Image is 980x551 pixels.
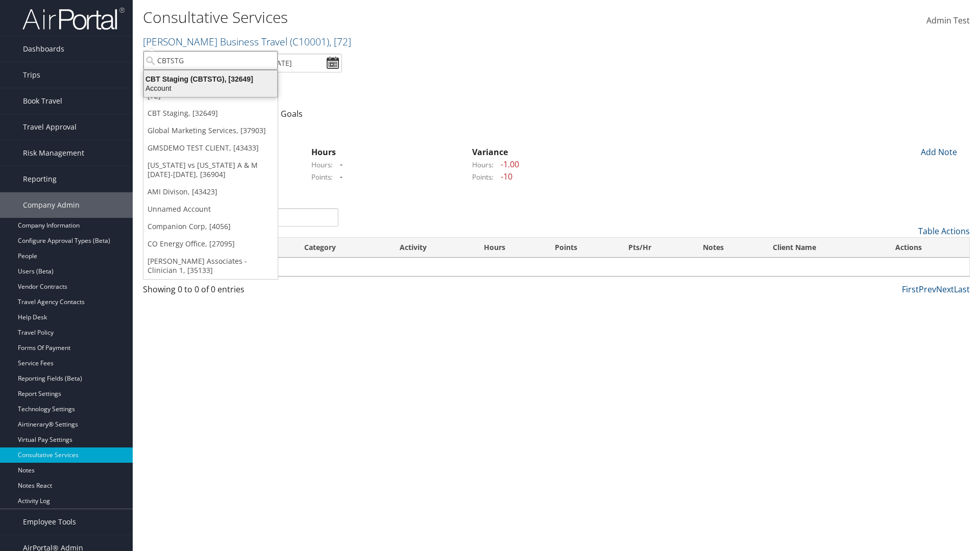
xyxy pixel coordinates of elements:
[902,284,919,295] a: First
[918,226,970,237] a: Table Actions
[914,146,962,158] div: Add Note
[235,54,342,72] input: [DATE] - [DATE]
[472,172,494,182] label: Points:
[281,108,303,119] a: Goals
[290,35,329,48] span: ( C10001 )
[311,146,336,158] strong: Hours
[143,35,351,48] a: [PERSON_NAME] Business Travel
[475,238,546,258] th: Hours
[390,238,475,258] th: Activity: activate to sort column ascending
[23,192,80,218] span: Company Admin
[764,238,887,258] th: Client Name
[335,159,342,170] span: -
[143,218,278,235] a: Companion Corp, [4056]
[472,160,494,170] label: Hours:
[329,35,351,48] span: , [ 72 ]
[694,238,764,258] th: Notes
[496,159,519,170] span: -1.00
[23,114,77,140] span: Travel Approval
[138,84,283,93] div: Account
[23,62,40,88] span: Trips
[926,15,970,26] span: Admin Test
[143,51,278,70] input: Search Accounts
[143,7,694,28] h1: Consultative Services
[23,509,76,535] span: Employee Tools
[311,160,333,170] label: Hours:
[295,238,390,258] th: Category: activate to sort column ascending
[926,5,970,37] a: Admin Test
[143,157,278,183] a: [US_STATE] vs [US_STATE] A & M [DATE]-[DATE], [36904]
[472,146,508,158] strong: Variance
[143,122,278,139] a: Global Marketing Services, [37903]
[23,36,64,62] span: Dashboards
[936,284,954,295] a: Next
[143,283,338,300] div: Showing 0 to 0 of 0 entries
[496,171,512,182] span: -10
[919,284,936,295] a: Prev
[23,140,84,166] span: Risk Management
[138,74,283,84] div: CBT Staging (CBTSTG), [32649]
[23,166,57,192] span: Reporting
[619,238,694,258] th: Pts/Hr
[143,105,278,122] a: CBT Staging, [32649]
[546,238,619,258] th: Points
[143,253,278,279] a: [PERSON_NAME] Associates - Clinician 1, [35133]
[143,139,278,157] a: GMSDEMO TEST CLIENT, [43433]
[23,88,62,114] span: Book Travel
[143,201,278,218] a: Unnamed Account
[954,284,970,295] a: Last
[143,183,278,201] a: AMI Divison, [43423]
[143,235,278,253] a: CO Energy Office, [27095]
[22,7,125,31] img: airportal-logo.png
[311,172,333,182] label: Points:
[335,171,342,182] span: -
[143,258,969,276] td: No data available in table
[886,238,969,258] th: Actions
